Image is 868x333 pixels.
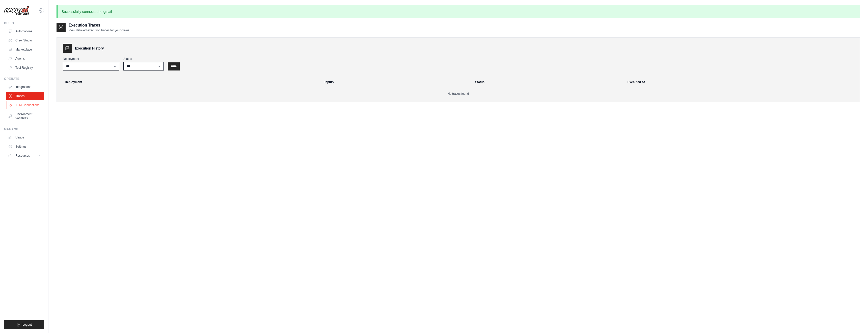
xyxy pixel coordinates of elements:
[6,133,44,141] a: Usage
[4,21,44,25] div: Build
[4,127,44,131] div: Manage
[6,83,44,91] a: Integrations
[15,154,30,158] span: Resources
[4,320,44,329] button: Logout
[69,22,129,28] h2: Execution Traces
[6,64,44,72] a: Tool Registry
[22,323,32,327] span: Logout
[75,46,104,51] h3: Execution History
[63,92,854,96] p: No traces found
[6,55,44,63] a: Agents
[6,142,44,151] a: Settings
[4,77,44,81] div: Operate
[472,77,625,88] th: Status
[57,5,860,18] p: Successfully connected to gmail
[69,28,129,32] p: View detailed execution traces for your crews
[6,152,44,160] button: Resources
[6,36,44,44] a: Crew Studio
[6,27,44,35] a: Automations
[321,77,472,88] th: Inputs
[4,6,29,15] img: Logo
[7,101,45,109] a: LLM Connections
[123,57,164,61] label: Status
[6,45,44,54] a: Marketplace
[6,110,44,122] a: Environment Variables
[6,92,44,100] a: Traces
[59,77,321,88] th: Deployment
[63,57,119,61] label: Deployment
[625,77,858,88] th: Executed At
